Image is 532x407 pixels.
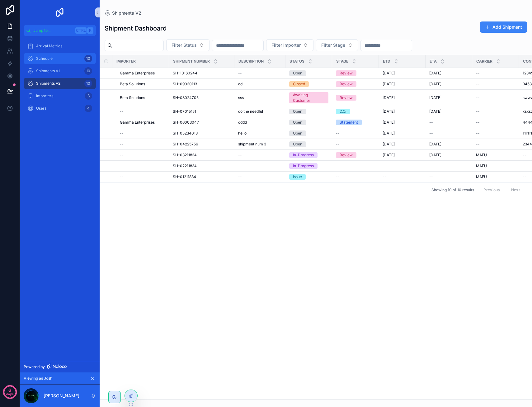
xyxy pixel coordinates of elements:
[238,153,242,158] span: --
[476,95,515,100] a: --
[238,109,263,114] span: do the needful
[173,120,199,125] span: SH-06003047
[476,109,515,114] a: --
[238,153,282,158] a: --
[476,82,480,87] span: --
[24,376,52,381] span: Viewing as Josh
[383,153,422,158] a: [DATE]
[173,82,197,87] span: SH-09030113
[476,131,480,136] span: --
[238,71,282,76] a: --
[24,25,96,36] button: Jump to...CtrlK
[173,131,231,136] a: SH-05234018
[120,120,165,125] a: Gamma Enterprises
[24,364,45,369] span: Powered by
[340,120,358,125] div: Statement
[336,163,340,168] span: --
[293,163,314,169] div: In-Progress
[383,95,395,100] span: [DATE]
[429,153,468,158] a: [DATE]
[429,95,468,100] a: [DATE]
[24,65,96,77] a: Shipments V110
[523,163,526,168] span: --
[105,10,141,16] a: Shipments V2
[120,142,124,147] span: --
[238,59,264,64] span: Description
[430,59,437,64] span: Eta
[429,71,468,76] a: [DATE]
[120,153,124,158] span: --
[336,81,375,87] a: Review
[476,59,492,64] span: Carrier
[24,40,96,52] a: Arrival Metrics
[88,28,93,33] span: K
[173,163,231,168] a: SH-02211834
[173,174,196,179] span: SH-01211834
[120,95,165,100] a: Beta Solutions
[476,142,480,147] span: --
[173,109,196,114] span: SH-07015151
[20,36,100,361] div: scrollable content
[476,71,515,76] a: --
[431,187,474,192] span: Showing 10 of 10 results
[476,95,480,100] span: --
[173,120,231,125] a: SH-06003047
[289,152,328,158] a: In-Progress
[120,71,165,76] a: Gamma Enterprises
[120,82,145,87] span: Beta Solutions
[116,59,136,64] span: Importer
[476,174,515,179] a: MAEU
[44,393,79,399] p: [PERSON_NAME]
[36,81,60,86] span: Shipments V2
[293,109,302,114] div: Open
[340,81,353,87] div: Review
[238,163,242,168] span: --
[340,95,353,101] div: Review
[293,130,302,136] div: Open
[120,109,165,114] a: --
[289,109,328,114] a: Open
[336,131,375,136] a: --
[24,78,96,89] a: Shipments V210
[75,27,87,34] span: Ctrl
[120,174,165,179] a: --
[383,142,395,147] span: [DATE]
[120,131,124,136] span: --
[105,24,167,33] h1: Shipment Dashboard
[429,174,468,179] a: --
[173,71,197,76] span: SH-10160244
[480,21,527,33] button: Add Shipment
[383,71,395,76] span: [DATE]
[476,120,515,125] a: --
[271,42,301,48] span: Filter Importer
[36,106,46,111] span: Users
[429,120,468,125] a: --
[429,71,441,76] span: [DATE]
[8,387,11,393] p: 6
[112,10,141,16] span: Shipments V2
[340,70,353,76] div: Review
[173,153,197,158] span: SH-03211834
[84,67,92,75] div: 10
[476,153,487,158] span: MAEU
[173,82,231,87] a: SH-09030113
[429,131,468,136] a: --
[173,109,231,114] a: SH-07015151
[293,174,302,180] div: Issue
[120,120,155,125] span: Gamma Enterprises
[238,142,282,147] a: shipment num 3
[120,131,165,136] a: --
[84,55,92,62] div: 10
[120,109,124,114] span: --
[476,131,515,136] a: --
[429,109,468,114] a: [DATE]
[429,109,441,114] span: [DATE]
[383,59,390,64] span: ETD
[429,82,468,87] a: [DATE]
[476,142,515,147] a: --
[383,174,422,179] a: --
[429,142,441,147] span: [DATE]
[429,95,441,100] span: [DATE]
[120,95,145,100] span: Beta Solutions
